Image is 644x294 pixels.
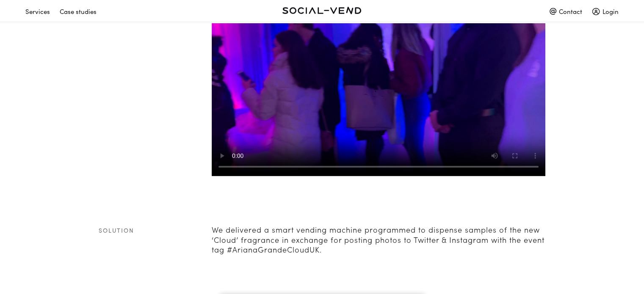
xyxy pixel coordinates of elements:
[60,4,106,13] a: Case studies
[99,227,199,257] h1: Solution
[60,4,97,19] div: Case studies
[25,4,50,19] div: Services
[550,4,582,19] div: Contact
[212,225,545,254] p: We delivered a smart vending machine programmed to dispense samples of the new ‘Cloud’ fragrance ...
[592,4,619,19] div: Login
